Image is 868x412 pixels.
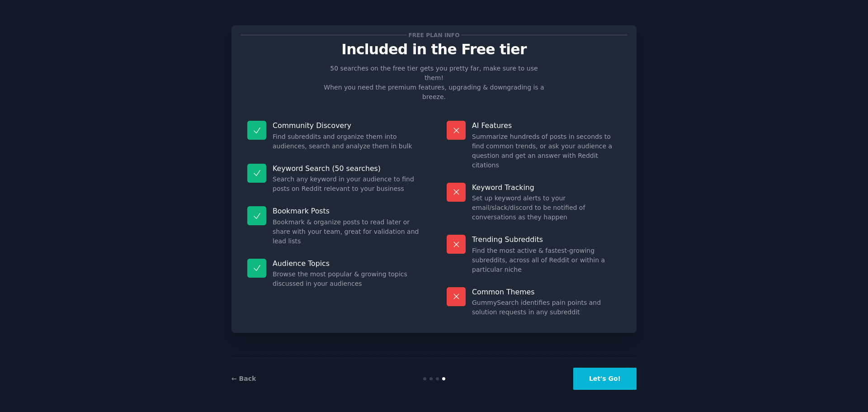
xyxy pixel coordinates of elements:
dd: Search any keyword in your audience to find posts on Reddit relevant to your business [273,175,421,194]
dd: Set up keyword alerts to your email/slack/discord to be notified of conversations as they happen [472,194,621,222]
p: 50 searches on the free tier gets you pretty far, make sure to use them! When you need the premiu... [320,64,548,102]
dd: Summarize hundreds of posts in seconds to find common trends, or ask your audience a question and... [472,132,621,170]
p: Trending Subreddits [472,235,621,244]
a: ← Back [231,375,256,382]
button: Let's Go! [573,368,637,390]
dd: GummySearch identifies pain points and solution requests in any subreddit [472,298,621,317]
p: Keyword Tracking [472,183,621,192]
dd: Find subreddits and organize them into audiences, search and analyze them in bulk [273,132,421,151]
dd: Find the most active & fastest-growing subreddits, across all of Reddit or within a particular niche [472,246,621,275]
p: Audience Topics [273,259,421,268]
p: Community Discovery [273,121,421,130]
p: Bookmark Posts [273,206,421,216]
p: Included in the Free tier [241,42,627,57]
p: Common Themes [472,287,621,297]
span: Free plan info [407,30,461,40]
dd: Browse the most popular & growing topics discussed in your audiences [273,270,421,289]
p: Keyword Search (50 searches) [273,164,421,173]
dd: Bookmark & organize posts to read later or share with your team, great for validation and lead lists [273,218,421,246]
p: AI Features [472,121,621,130]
